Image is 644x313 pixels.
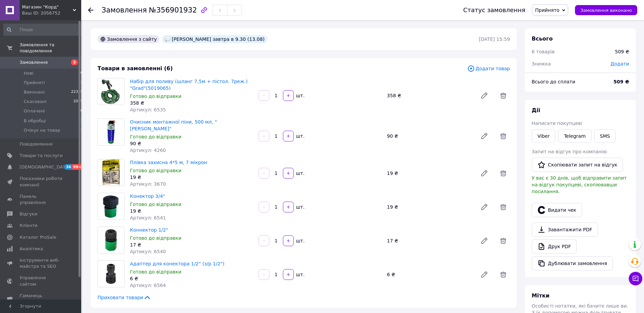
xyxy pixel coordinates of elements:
div: 17 ₴ [384,236,475,245]
a: Редагувати [478,268,491,281]
b: 509 ₴ [614,79,629,84]
span: У вас є 30 днів, щоб відправити запит на відгук покупцеві, скопіювавши посилання. [532,175,627,194]
span: Виконані [24,89,45,95]
a: Плівка захисна 4*5 м, 7 мікрон [130,160,207,165]
span: Артикул: 4260 [130,148,166,153]
span: Готово до відправки [130,235,181,241]
span: Нові [24,70,34,76]
span: Артикул: 6535 [130,107,166,112]
a: Завантажити PDF [532,223,598,237]
span: Готово до відправки [130,269,181,275]
span: 2 [81,80,83,86]
a: Редагувати [478,200,491,214]
span: Прийняті [24,80,45,86]
img: Набір для поливу (шланг 7,5м + пістол. 7реж.) "Grad"(5019065) [101,78,121,105]
button: Чат з покупцем [629,272,642,285]
span: Товари та послуги [20,153,63,159]
span: Відгуки [20,211,37,217]
span: Готово до відправки [130,94,181,99]
img: Плівка захисна 4*5 м, 7 мікрон [102,159,120,186]
span: Артикул: 3670 [130,181,166,187]
span: Замовлення виконано [580,8,632,13]
div: 90 ₴ [130,140,253,147]
div: Замовлення з сайту [97,35,159,43]
span: Готово до відправки [130,168,181,173]
span: Всього до сплати [532,79,575,84]
span: Замовлення [20,59,48,66]
span: Мітки [532,292,550,299]
button: Замовлення виконано [575,5,637,15]
a: Адаптер для конектора 1/2" (з/р 1/2") [130,261,224,266]
span: 0 [81,70,83,76]
span: Готово до відправки [130,202,181,207]
div: Статус замовлення [463,7,526,14]
span: Дії [532,107,540,113]
button: Скопіювати запит на відгук [532,158,623,172]
button: SMS [594,129,616,143]
span: Видалити [496,89,510,102]
span: 99+ [72,164,83,170]
span: Інструменти веб-майстра та SEO [20,257,63,269]
span: №356901932 [149,6,197,14]
a: Редагувати [478,234,491,247]
span: Всього [532,35,553,42]
span: Скасовані [24,99,47,105]
span: 0 [81,108,83,114]
span: 2085 [73,99,83,105]
a: Коннектор 1/2" [130,227,168,233]
span: Видалити [496,268,510,281]
div: шт. [294,204,305,210]
div: 6 ₴ [130,275,253,282]
img: Конектор 3/4" [98,193,124,219]
img: Адаптер для конектора 1/2" (з/р 1/2") [98,261,124,287]
span: Приховати товари [97,294,151,301]
span: Готово до відправки [130,134,181,139]
span: 5 [71,59,78,65]
a: Друк PDF [532,239,577,254]
div: шт. [294,237,305,244]
span: Очікує на товар [24,127,60,133]
div: 6 ₴ [384,270,475,279]
div: 19 ₴ [384,168,475,178]
span: Аналітика [20,246,43,252]
span: 22345 [71,89,83,95]
input: Пошук [3,24,84,36]
span: Артикул: 6564 [130,283,166,288]
span: Запит на відгук про компанію [532,149,607,154]
span: Додати товар [467,65,510,72]
span: Товари в замовленні (6) [97,65,173,72]
span: Видалити [496,200,510,214]
div: 19 ₴ [130,208,253,214]
span: Додати [610,61,629,67]
img: Коннектор 1/2" [98,227,124,253]
img: :speech_balloon: [165,36,170,42]
span: Показники роботи компанії [20,176,63,188]
span: Оплачені [24,108,45,114]
span: [DEMOGRAPHIC_DATA] [20,164,70,170]
span: Панель управління [20,193,63,206]
span: Клієнти [20,223,38,229]
span: 3 [81,118,83,124]
span: Видалити [496,166,510,180]
a: Редагувати [478,89,491,102]
span: Видалити [496,234,510,247]
span: Замовлення [102,6,147,14]
button: Дублювати замовлення [532,256,613,270]
div: Ваш ID: 2056752 [22,10,81,16]
span: Замовлення та повідомлення [20,42,81,54]
span: Прийнято [535,7,559,13]
span: Видалити [496,129,510,143]
span: Написати покупцеві [532,121,582,126]
div: 358 ₴ [384,91,475,100]
div: Повернутися назад [88,7,93,14]
div: 90 ₴ [384,131,475,141]
div: 358 ₴ [130,100,253,106]
div: шт. [294,133,305,139]
span: 1 [81,127,83,133]
img: Очисник монтажної піни, 500 мл, "Rino" [105,119,118,145]
div: 19 ₴ [384,202,475,212]
div: шт. [294,92,305,99]
a: Telegram [558,129,591,143]
a: Конектор 3/4" [130,193,165,199]
a: Набір для поливу (шланг 7,5м + пістол. 7реж.) "Grad"(5019065) [130,79,248,91]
